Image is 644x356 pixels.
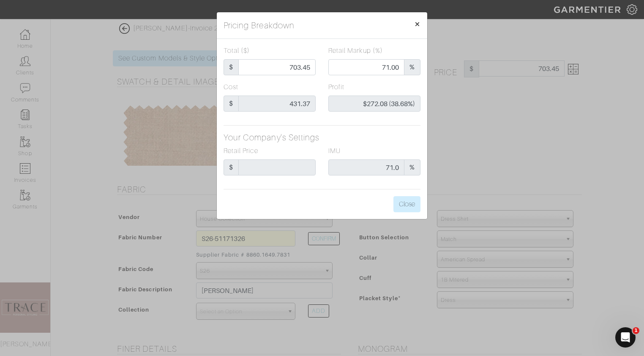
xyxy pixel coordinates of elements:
[328,146,341,156] label: IMU
[615,327,636,348] iframe: Intercom live chat
[407,12,427,36] button: Close
[404,59,420,75] span: %
[224,19,295,32] h5: Pricing Breakdown
[238,59,316,75] input: Unit Price
[328,46,383,56] label: Retail Markup (%)
[224,96,239,112] span: $
[224,46,250,56] label: Total ($)
[224,146,258,156] label: Retail Price
[224,159,239,175] span: $
[328,59,404,75] input: Markup %
[393,196,420,212] button: Close
[224,82,238,92] label: Cost
[404,159,420,175] span: %
[224,132,420,142] h5: Your Company's Settings
[328,82,344,92] label: Profit
[633,327,639,334] span: 1
[414,18,420,30] span: ×
[224,59,239,75] span: $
